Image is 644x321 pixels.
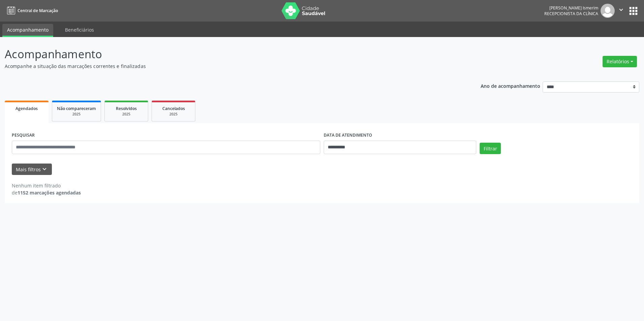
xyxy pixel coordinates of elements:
a: Acompanhamento [2,24,53,37]
i:  [617,6,625,13]
label: DATA DE ATENDIMENTO [324,130,372,141]
button: Filtrar [480,143,501,154]
button:  [615,4,627,18]
p: Acompanhamento [5,46,449,63]
span: Resolvidos [116,106,137,111]
div: [PERSON_NAME] Ismerim [544,5,598,11]
span: Agendados [15,106,38,111]
div: 2025 [57,112,96,117]
div: Nenhum item filtrado [12,182,81,189]
img: img [601,4,615,18]
p: Ano de acompanhamento [481,81,540,90]
i: keyboard_arrow_down [41,166,48,173]
span: Não compareceram [57,106,96,111]
p: Acompanhe a situação das marcações correntes e finalizadas [5,63,449,70]
button: apps [627,5,639,17]
button: Mais filtroskeyboard_arrow_down [12,164,52,175]
span: Cancelados [162,106,185,111]
div: de [12,189,81,196]
button: Relatórios [603,56,637,67]
label: PESQUISAR [12,130,35,141]
span: Recepcionista da clínica [544,11,598,16]
a: Beneficiários [60,24,99,36]
span: Central de Marcação [18,8,58,13]
strong: 1152 marcações agendadas [18,189,81,196]
a: Central de Marcação [5,5,58,16]
div: 2025 [109,112,143,117]
div: 2025 [157,112,190,117]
